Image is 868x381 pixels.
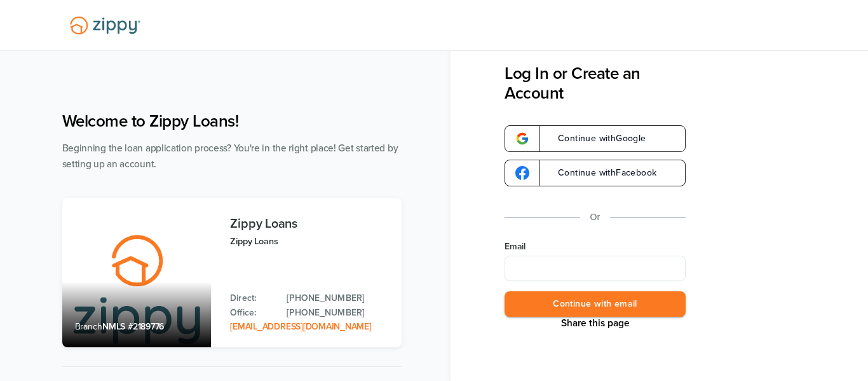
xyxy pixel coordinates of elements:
[505,256,686,281] input: Email Address
[505,291,686,317] button: Continue with email
[287,306,388,320] a: Office Phone: 512-975-2947
[62,11,148,40] img: Lender Logo
[230,321,371,332] a: Email Address: zippyguide@zippymh.com
[62,111,402,131] h1: Welcome to Zippy Loans!
[230,291,274,305] p: Direct:
[230,306,274,320] p: Office:
[230,234,388,249] p: Zippy Loans
[230,217,388,231] h3: Zippy Loans
[505,240,686,253] label: Email
[590,209,600,225] p: Or
[545,134,646,143] span: Continue with Google
[102,321,164,332] span: NMLS #2189776
[515,132,529,146] img: google-logo
[545,169,656,177] span: Continue with Facebook
[515,166,529,180] img: google-logo
[505,125,686,152] a: google-logoContinue withGoogle
[505,160,686,186] a: google-logoContinue withFacebook
[557,317,634,329] button: Share This Page
[62,142,398,170] span: Beginning the loan application process? You're in the right place! Get started by setting up an a...
[75,321,103,332] span: Branch
[287,291,388,305] a: Direct Phone: 512-975-2947
[505,64,686,103] h3: Log In or Create an Account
